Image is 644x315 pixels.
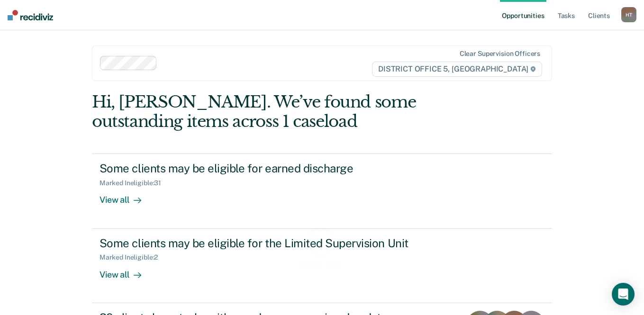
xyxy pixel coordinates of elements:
[92,153,552,228] a: Some clients may be eligible for earned dischargeMarked Ineligible:31View all
[8,10,53,20] img: Recidiviz
[100,261,153,280] div: View all
[100,187,153,206] div: View all
[100,162,432,175] div: Some clients may be eligible for earned discharge
[372,62,542,77] span: DISTRICT OFFICE 5, [GEOGRAPHIC_DATA]
[460,50,540,58] div: Clear supervision officers
[92,229,552,303] a: Some clients may be eligible for the Limited Supervision UnitMarked Ineligible:2View all
[621,7,636,22] button: HT
[621,7,636,22] div: H T
[92,92,460,131] div: Hi, [PERSON_NAME]. We’ve found some outstanding items across 1 caseload
[100,179,169,187] div: Marked Ineligible : 31
[100,253,165,261] div: Marked Ineligible : 2
[612,283,635,306] div: Open Intercom Messenger
[100,236,432,250] div: Some clients may be eligible for the Limited Supervision Unit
